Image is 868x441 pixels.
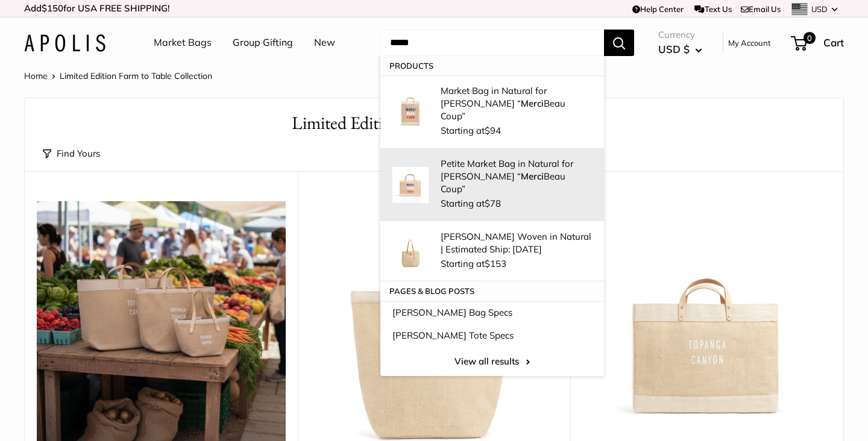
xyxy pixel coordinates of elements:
span: Cart [823,36,844,49]
a: Mercado Woven in Natural | Estimated Ship: Oct. 19th [PERSON_NAME] Woven in Natural | Estimated S... [380,221,604,281]
a: New [314,34,335,52]
a: Text Us [694,4,731,14]
a: 0 Cart [792,33,844,52]
p: [PERSON_NAME] Woven in Natural | Estimated Ship: [DATE] [441,230,592,255]
a: Email Us [741,4,781,14]
span: Starting at [441,258,506,269]
h1: Limited Edition Farm to Table Collection [43,110,825,136]
a: My Account [728,36,771,50]
button: Search [604,30,634,56]
span: Currency [658,27,702,43]
span: Starting at [441,198,501,209]
span: 0 [804,32,816,44]
strong: Merci [521,170,544,182]
p: Market Bag in Natural for [PERSON_NAME] “ Beau Coup” [441,84,592,122]
a: Petite Market Bag in Natural for Clare V. “Merci Beau Coup” Petite Market Bag in Natural for [PER... [380,148,604,221]
span: USD [811,4,828,14]
span: USD $ [658,43,690,55]
a: Market Bags [154,34,212,52]
span: $150 [42,2,63,14]
span: Starting at [441,125,501,136]
p: Petite Market Bag in Natural for [PERSON_NAME] “ Beau Coup” [441,157,592,195]
img: description_Exclusive Collab with Clare V [392,94,429,130]
strong: Merci [521,98,544,109]
img: Apolis [24,34,105,52]
input: Search... [380,30,604,56]
img: Petite Market Bag in Natural for Clare V. “Merci Beau Coup” [392,167,429,203]
a: Group Gifting [233,34,293,52]
nav: Breadcrumb [24,68,212,84]
span: $153 [485,258,506,269]
img: Mercado Woven in Natural | Estimated Ship: Oct. 19th [392,233,429,269]
a: View all results [380,347,604,376]
span: $94 [485,125,501,136]
button: Find Yours [43,145,100,162]
a: [PERSON_NAME] Bag Specs [380,301,604,324]
a: [PERSON_NAME] Tote Specs [380,324,604,347]
span: Limited Edition Farm to Table Collection [60,70,212,81]
span: $78 [485,198,501,209]
p: Pages & Blog posts [380,281,604,301]
a: description_Exclusive Collab with Clare V Market Bag in Natural for [PERSON_NAME] “MerciBeau Coup... [380,75,604,148]
button: USD $ [658,40,702,59]
a: Home [24,70,48,81]
p: Products [380,56,604,75]
a: Help Center [632,4,684,14]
